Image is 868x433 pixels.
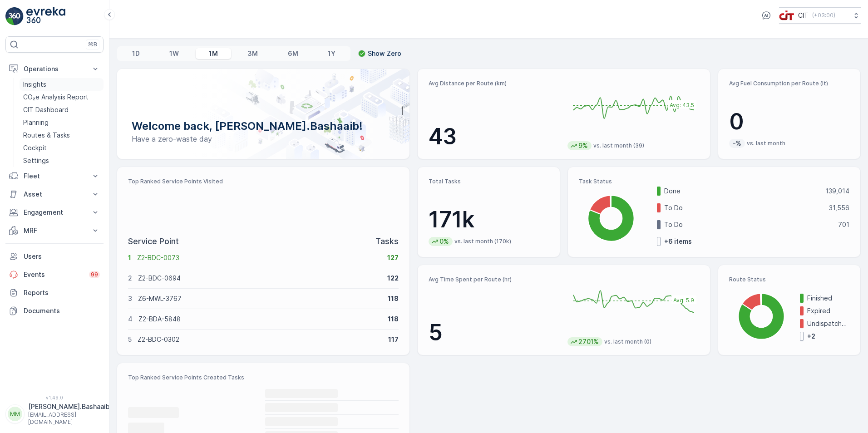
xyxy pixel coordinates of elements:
div: MM [8,407,22,421]
p: Events [24,270,84,279]
p: CO₂e Analysis Report [23,93,89,102]
p: Task Status [579,178,849,185]
p: Z2-BDC-0073 [137,253,381,262]
p: CIT [798,11,809,20]
p: Avg Time Spent per Route (hr) [429,276,560,283]
p: MRF [24,226,85,235]
p: Fleet [24,172,85,181]
button: Operations [5,60,104,78]
p: 6M [288,49,298,58]
p: 43 [429,123,560,150]
p: 118 [388,294,399,303]
p: 4 [128,315,133,324]
p: 1M [209,49,218,58]
p: CIT Dashboard [23,105,69,114]
p: Done [664,187,819,196]
img: cit-logo_pOk6rL0.png [779,10,794,20]
img: logo [5,7,24,25]
p: [EMAIL_ADDRESS][DOMAIN_NAME] [28,411,110,426]
p: Have a zero-waste day [132,133,395,144]
p: Insights [23,80,46,89]
p: + 6 items [664,237,692,246]
p: Top Ranked Service Points Created Tasks [128,374,399,381]
p: To Do [664,203,823,212]
p: 1D [132,49,140,58]
p: Documents [24,306,100,315]
p: Tasks [375,235,399,248]
a: CIT Dashboard [20,103,104,116]
p: + 2 [807,332,815,341]
a: Cockpit [20,142,104,154]
p: Route Status [729,276,849,283]
p: 1W [169,49,179,58]
p: Top Ranked Service Points Visited [128,178,399,185]
p: Z2-BDA-5848 [138,315,382,324]
p: 122 [387,274,399,283]
p: Undispatched [807,319,849,328]
p: Expired [807,306,849,315]
p: Operations [24,64,85,74]
p: Avg Distance per Route (km) [429,80,560,87]
p: ⌘B [88,41,97,48]
p: Z2-BDC-0302 [138,335,382,344]
p: Total Tasks [429,178,549,185]
p: vs. last month [747,140,785,147]
p: 701 [838,220,849,229]
p: [PERSON_NAME].Bashaaib [28,402,110,411]
p: Planning [23,118,49,127]
p: Asset [24,190,85,199]
button: CIT(+03:00) [779,7,861,24]
p: Routes & Tasks [23,131,70,140]
p: To Do [664,220,832,229]
p: Reports [24,288,100,297]
p: 31,556 [829,203,849,212]
a: Insights [20,78,104,91]
p: 3M [247,49,258,58]
p: 171k [429,206,549,233]
p: 1 [128,253,131,262]
span: v 1.49.0 [5,395,104,400]
p: 139,014 [825,187,849,196]
p: 5 [429,319,560,346]
p: -% [732,139,742,148]
p: Finished [807,294,849,303]
a: Reports [5,284,104,302]
a: Planning [20,116,104,129]
p: Settings [23,156,49,165]
button: Asset [5,185,104,203]
button: Engagement [5,203,104,221]
p: 2701% [577,337,600,346]
p: vs. last month (0) [604,338,651,345]
p: Avg Fuel Consumption per Route (lt) [729,80,849,87]
button: MRF [5,221,104,240]
a: Events99 [5,266,104,284]
a: Documents [5,302,104,320]
p: 0 [729,108,849,135]
p: 2 [128,274,132,283]
a: Routes & Tasks [20,129,104,142]
a: CO₂e Analysis Report [20,91,104,103]
p: Engagement [24,208,85,217]
p: Service Point [128,235,179,248]
p: 3 [128,294,132,303]
a: Settings [20,154,104,167]
p: 99 [91,271,98,278]
p: 0% [439,237,450,246]
p: Z2-BDC-0694 [138,274,381,283]
p: 127 [387,253,399,262]
p: vs. last month (39) [593,142,644,149]
p: 118 [388,315,399,324]
p: Show Zero [368,49,401,58]
a: Users [5,247,104,266]
button: MM[PERSON_NAME].Bashaaib[EMAIL_ADDRESS][DOMAIN_NAME] [5,402,104,426]
p: 1Y [328,49,335,58]
p: vs. last month (170k) [454,238,511,245]
p: 117 [388,335,399,344]
p: Cockpit [23,143,47,153]
p: ( +03:00 ) [812,12,835,19]
p: Z6-MWL-3767 [138,294,382,303]
p: 5 [128,335,132,344]
p: Users [24,252,100,261]
button: Fleet [5,167,104,185]
p: Welcome back, [PERSON_NAME].Bashaaib! [132,119,395,133]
